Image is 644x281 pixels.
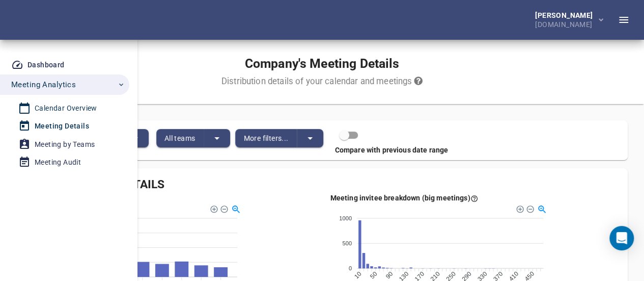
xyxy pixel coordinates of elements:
[35,156,81,169] div: Meeting Audit
[35,102,97,115] div: Calendar Overview
[27,59,65,71] div: Dashboard
[330,193,478,203] div: Here you see how many meetings you organize per number of invitees (for meetings with 500 or less...
[609,226,634,250] div: Open Intercom Messenger
[235,129,297,147] button: More filters...
[221,75,423,88] div: Distribution details of your calendar and meetings
[525,205,533,212] div: Zoom Out
[220,205,227,212] div: Zoom Out
[384,270,394,280] tspan: 90
[535,19,597,28] div: [DOMAIN_NAME]
[235,129,323,147] div: split button
[35,120,89,133] div: Meeting Details
[210,205,217,212] div: Zoom In
[515,205,522,212] div: Zoom In
[164,132,195,144] span: All teams
[35,138,95,151] div: Meeting by Teams
[535,12,597,19] div: [PERSON_NAME]
[156,129,204,147] button: All teams
[368,270,378,280] tspan: 50
[231,204,240,213] div: Selection Zoom
[348,265,351,271] tspan: 0
[342,240,352,246] tspan: 500
[78,129,149,147] div: split button
[243,132,288,144] span: More filters...
[16,145,620,155] div: Compare with previous date range
[221,56,423,71] h1: Company's Meeting Details
[353,270,363,280] tspan: 10
[11,78,76,91] span: Meeting Analytics
[24,176,620,193] div: Meeting Invite Details
[156,129,231,147] div: split button
[611,8,636,32] button: Toggle Sidebar
[519,9,611,31] button: [PERSON_NAME][DOMAIN_NAME]
[339,215,352,221] tspan: 1000
[537,204,545,213] div: Selection Zoom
